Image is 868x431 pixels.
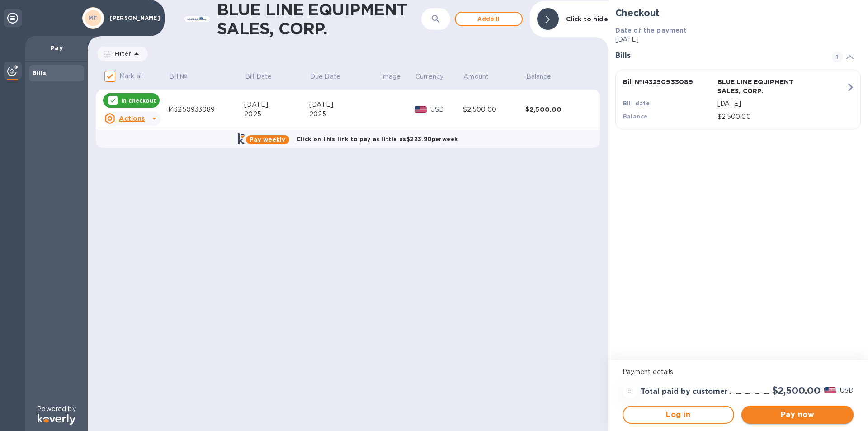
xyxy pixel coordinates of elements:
p: [PERSON_NAME] [110,15,155,21]
b: MT [89,14,98,21]
div: = [623,384,637,398]
b: Date of the payment [615,27,687,34]
button: Bill №I43250933089BLUE LINE EQUIPMENT SALES, CORP.Bill date[DATE]Balance$2,500.00 [615,70,861,129]
p: In checkout [121,97,156,104]
img: USD [415,106,427,113]
p: Amount [463,72,489,81]
p: Bill № [169,72,188,81]
p: [DATE] [615,35,861,44]
div: [DATE], [309,100,380,109]
h2: Checkout [615,7,861,19]
span: Balance [526,72,563,81]
p: Mark all [119,71,143,81]
h3: Bills [615,52,821,60]
p: Balance [526,72,552,81]
p: Image [381,72,401,81]
p: Powered by [37,404,75,414]
div: 2025 [244,109,309,119]
img: USD [824,387,836,393]
div: [DATE], [244,100,309,109]
div: $2,500.00 [525,105,588,114]
img: Logo [38,414,75,425]
p: Filter [111,50,131,57]
div: $2,500.00 [463,105,525,114]
p: [DATE] [717,99,846,109]
h3: Total paid by customer [641,388,728,396]
p: USD [840,386,854,395]
span: Pay now [749,409,846,420]
p: Due Date [310,72,340,81]
button: Log in [623,406,735,424]
p: Bill № I43250933089 [623,77,714,86]
span: Bill № [169,72,199,81]
div: 2025 [309,109,380,119]
p: Bill Date [245,72,272,81]
span: Bill Date [245,72,283,81]
b: Bill date [623,100,650,107]
u: Actions [119,115,145,122]
p: BLUE LINE EQUIPMENT SALES, CORP. [717,77,808,95]
p: Pay [33,43,80,52]
span: Log in [631,409,726,420]
b: Click to hide [566,15,608,23]
b: Pay weekly [250,136,285,143]
button: Addbill [455,12,523,26]
span: Add bill [463,14,514,24]
b: Click on this link to pay as little as $223.90 per week [297,136,458,142]
p: USD [430,105,463,114]
span: 1 [832,52,843,62]
div: I43250933089 [168,105,244,114]
p: Currency [415,72,443,81]
b: Bills [33,70,46,76]
span: Due Date [310,72,352,81]
span: Amount [463,72,500,81]
p: $2,500.00 [717,112,846,122]
button: Pay now [741,406,854,424]
b: Balance [623,113,648,120]
h2: $2,500.00 [772,385,821,396]
p: Payment details [623,367,854,377]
